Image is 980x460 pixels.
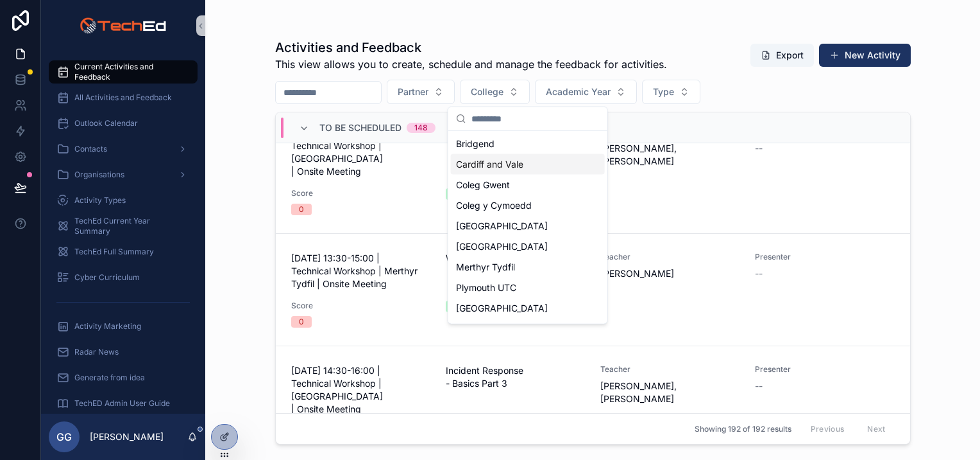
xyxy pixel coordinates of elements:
[291,252,430,290] span: [DATE] 13:30-15:00 | Technical Workshop | Merthyr Tydfil | Onsite Meeting
[456,179,510,191] span: Coleg Gwent
[74,247,154,257] span: TechEd Full Summary
[291,188,430,199] span: Score
[74,398,170,409] span: TechED Admin User Guide
[56,429,72,445] span: GG
[275,39,667,57] h1: Activities and Feedback
[49,392,198,415] a: TechED Admin User Guide
[600,380,739,405] span: [PERSON_NAME], [PERSON_NAME]
[49,366,198,389] a: Generate from idea
[460,80,530,104] button: Select Button
[74,272,140,283] span: Cyber Curriculum
[456,220,548,233] span: [GEOGRAPHIC_DATA]
[750,44,814,67] button: Export
[276,108,910,233] a: [DATE] 13:00-14:30 | Technical Workshop | [GEOGRAPHIC_DATA] | Onsite MeetingWindows Investigation...
[74,62,185,82] span: Current Activities and Feedback
[456,281,516,294] span: Plymouth UTC
[642,80,700,104] button: Select Button
[414,123,428,133] div: 148
[471,85,503,98] span: College
[291,364,430,416] span: [DATE] 14:30-16:00 | Technical Workshop | [GEOGRAPHIC_DATA] | Onsite Meeting
[49,112,198,135] a: Outlook Calendar
[299,204,304,215] div: 0
[74,195,126,206] span: Activity Types
[600,142,739,168] span: [PERSON_NAME], [PERSON_NAME]
[49,341,198,364] a: Radar News
[49,215,198,238] a: TechEd Current Year Summary
[49,240,198,263] a: TechEd Full Summary
[291,127,430,178] span: [DATE] 13:00-14:30 | Technical Workshop | [GEOGRAPHIC_DATA] | Onsite Meeting
[299,316,304,328] div: 0
[755,267,763,280] span: --
[49,189,198,212] a: Activity Types
[291,301,430,311] span: Score
[600,252,739,262] span: Teacher
[755,380,763,393] span: --
[74,373,145,383] span: Generate from idea
[456,302,548,315] span: [GEOGRAPHIC_DATA]
[49,137,198,161] a: Contacts
[49,315,198,338] a: Activity Marketing
[755,364,894,375] span: Presenter
[456,199,532,212] span: Coleg y Cymoedd
[600,267,739,280] span: [PERSON_NAME]
[41,51,205,414] div: scrollable content
[456,137,494,150] span: Bridgend
[276,233,910,346] a: [DATE] 13:30-15:00 | Technical Workshop | Merthyr Tydfil | Onsite MeetingWindows Investigation Pa...
[49,163,198,186] a: Organisations
[74,170,124,180] span: Organisations
[49,86,198,109] a: All Activities and Feedback
[49,60,198,84] a: Current Activities and Feedback
[456,261,515,274] span: Merthyr Tydfil
[695,424,791,434] span: Showing 192 of 192 results
[90,430,164,443] p: [PERSON_NAME]
[819,44,911,67] button: New Activity
[74,216,185,236] span: TechEd Current Year Summary
[446,252,585,265] span: Windows Investigation Part 2
[319,121,401,134] span: To Be Scheduled
[74,321,141,332] span: Activity Marketing
[755,142,763,155] span: --
[49,266,198,289] a: Cyber Curriculum
[80,15,166,36] img: App logo
[74,93,172,103] span: All Activities and Feedback
[653,85,674,98] span: Type
[74,347,119,357] span: Radar News
[755,252,894,262] span: Presenter
[456,323,569,335] span: UTC [GEOGRAPHIC_DATA]
[456,158,523,171] span: Cardiff and Vale
[456,240,548,253] span: [GEOGRAPHIC_DATA]
[446,364,585,390] span: Incident Response - Basics Part 3
[275,57,667,72] span: This view allows you to create, schedule and manage the feedback for activities.
[387,80,455,104] button: Select Button
[398,85,428,98] span: Partner
[600,364,739,375] span: Teacher
[546,85,611,98] span: Academic Year
[448,131,607,324] div: Suggestions
[535,80,637,104] button: Select Button
[74,118,138,128] span: Outlook Calendar
[74,144,107,154] span: Contacts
